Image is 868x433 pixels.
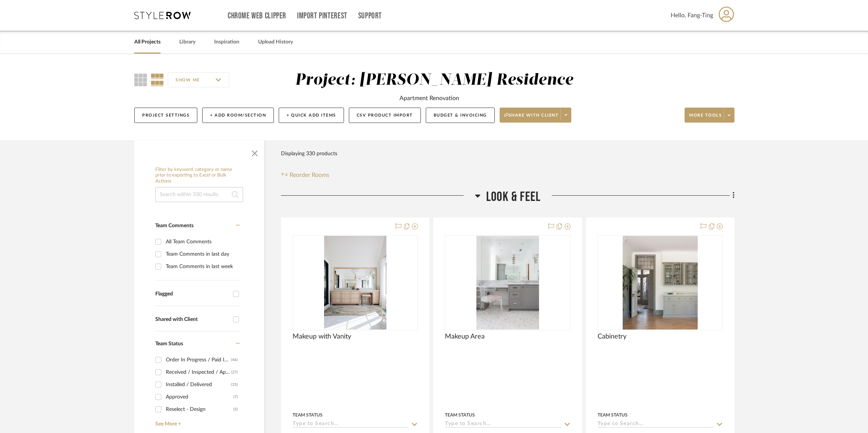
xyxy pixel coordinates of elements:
div: (27) [231,366,238,378]
div: Team Status [293,412,323,418]
input: Search within 330 results [155,187,243,202]
div: Flagged [155,291,229,297]
span: More tools [689,112,722,124]
a: All Projects [134,37,161,47]
a: Support [358,13,382,19]
a: Chrome Web Clipper [228,13,286,19]
div: Displaying 330 products [281,146,337,161]
span: Team Status [155,341,183,346]
div: Installed / Delivered [166,379,231,391]
img: Cabinetry [623,236,698,330]
div: Shared with Client [155,316,229,323]
span: Reorder Rooms [290,171,329,180]
div: Team Status [598,412,628,418]
div: Order In Progress / Paid In Full w/ Freight, No Balance due [166,354,231,366]
div: Reselect - Design [166,403,233,415]
button: Close [247,144,262,159]
div: Team Comments in last day [166,248,238,260]
input: Type to Search… [598,421,714,428]
div: (25) [231,379,238,391]
button: More tools [685,108,734,123]
a: Library [179,37,195,47]
button: Project Settings [134,108,197,123]
div: Project: [PERSON_NAME] Residence [295,72,573,88]
a: Inspiration [214,37,239,47]
input: Type to Search… [445,421,561,428]
div: (5) [233,403,238,415]
span: Makeup with Vanity [293,333,351,341]
a: Import Pinterest [297,13,347,19]
div: Apartment Renovation [399,94,459,103]
span: Makeup Area [445,333,485,341]
span: Team Comments [155,223,194,228]
a: Upload History [258,37,293,47]
h6: Filter by keyword, category or name prior to exporting to Excel or Bulk Actions [155,167,243,184]
button: Budget & Invoicing [426,108,495,123]
button: Share with client [500,108,572,123]
div: Received / Inspected / Approved [166,366,231,378]
button: + Add Room/Section [202,108,274,123]
button: CSV Product Import [349,108,421,123]
div: Team Status [445,412,475,418]
span: Share with client [504,112,559,124]
img: Makeup Area [476,236,539,330]
div: Team Comments in last week [166,261,238,273]
a: See More + [153,415,240,427]
img: Makeup with Vanity [324,236,386,330]
span: Cabinetry [598,333,626,341]
div: (46) [231,354,238,366]
span: Hello, Fang-Ting [671,11,713,20]
div: (7) [233,391,238,403]
input: Type to Search… [293,421,409,428]
span: Look & Feel [486,189,541,205]
div: Approved [166,391,233,403]
div: All Team Comments [166,236,238,248]
button: Reorder Rooms [281,171,329,180]
button: + Quick Add Items [279,108,344,123]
